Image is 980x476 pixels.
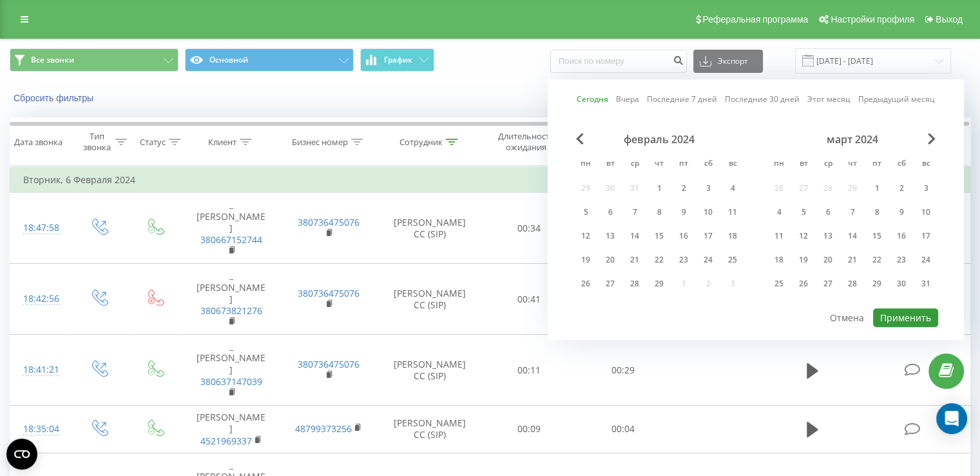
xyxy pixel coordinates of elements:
div: вт 27 февр. 2024 г. [598,274,622,293]
div: 27 [602,275,619,292]
button: Open CMP widget [6,439,37,470]
td: 00:04 [576,406,669,453]
div: ср 27 мар. 2024 г. [816,274,840,293]
div: вс 17 мар. 2024 г. [914,226,938,246]
div: вт 26 мар. 2024 г. [791,274,816,293]
div: Дата звонка [14,137,62,148]
div: сб 10 февр. 2024 г. [696,203,720,222]
div: сб 23 мар. 2024 г. [889,250,914,270]
div: чт 14 мар. 2024 г. [840,226,865,246]
a: 380736475076 [298,216,360,228]
abbr: пятница [674,155,693,174]
div: 4 [771,204,787,221]
td: _ [PERSON_NAME] [182,264,280,335]
a: 380736475076 [298,358,360,370]
div: чт 28 мар. 2024 г. [840,274,865,293]
div: 14 [844,228,861,244]
div: 13 [602,228,619,244]
div: чт 22 февр. 2024 г. [647,250,671,270]
div: 18:41:21 [23,357,57,382]
div: пт 23 февр. 2024 г. [671,250,696,270]
abbr: среда [625,155,644,174]
div: пт 22 мар. 2024 г. [865,250,889,270]
button: Отмена [823,308,871,327]
div: пт 15 мар. 2024 г. [865,226,889,246]
div: 22 [651,252,668,268]
div: 17 [700,228,716,244]
div: вс 4 февр. 2024 г. [720,179,745,198]
div: ср 28 февр. 2024 г. [622,274,647,293]
abbr: воскресенье [723,155,742,174]
a: Этот месяц [807,94,850,106]
div: пн 5 февр. 2024 г. [573,203,598,222]
div: вс 11 февр. 2024 г. [720,203,745,222]
div: пт 2 февр. 2024 г. [671,179,696,198]
abbr: понедельник [576,155,595,174]
div: пт 9 февр. 2024 г. [671,203,696,222]
td: Вторник, 6 Февраля 2024 [10,167,970,193]
td: [PERSON_NAME] CC (SIP) [378,335,483,406]
div: 2 [675,180,692,197]
div: 25 [771,275,787,292]
div: пт 1 мар. 2024 г. [865,179,889,198]
div: 18:35:04 [23,417,57,442]
button: Применить [873,308,938,327]
a: 380673821276 [200,304,262,317]
button: Основной [185,48,354,72]
div: 26 [795,275,812,292]
div: сб 30 мар. 2024 г. [889,274,914,293]
td: [PERSON_NAME] CC (SIP) [378,264,483,335]
span: Выход [936,14,963,25]
td: [PERSON_NAME] [182,406,280,453]
div: пн 19 февр. 2024 г. [573,250,598,270]
div: 8 [869,204,885,221]
div: 28 [844,275,861,292]
div: пт 8 мар. 2024 г. [865,203,889,222]
td: 00:11 [483,335,576,406]
abbr: среда [818,155,838,174]
div: 19 [577,252,594,268]
a: Сегодня [577,94,608,106]
td: [PERSON_NAME] CC (SIP) [378,193,483,264]
div: 11 [724,204,741,221]
div: пт 29 мар. 2024 г. [865,274,889,293]
div: сб 17 февр. 2024 г. [696,226,720,246]
div: 18:42:56 [23,286,57,312]
div: чт 8 февр. 2024 г. [647,203,671,222]
div: чт 7 мар. 2024 г. [840,203,865,222]
div: ср 14 февр. 2024 г. [622,226,647,246]
div: ср 6 мар. 2024 г. [816,203,840,222]
div: вт 12 мар. 2024 г. [791,226,816,246]
div: 1 [869,180,885,197]
div: 15 [869,228,885,244]
abbr: понедельник [769,155,789,174]
div: ср 7 февр. 2024 г. [622,203,647,222]
span: Настройки профиля [831,14,914,25]
div: Сотрудник [399,137,443,148]
abbr: суббота [892,155,911,174]
a: 380736475076 [298,287,360,299]
div: сб 16 мар. 2024 г. [889,226,914,246]
div: 18:47:58 [23,215,57,241]
a: 380637147039 [200,375,262,388]
div: 6 [602,204,619,221]
div: 9 [893,204,910,221]
div: 19 [795,252,812,268]
a: 4521969337 [200,435,252,447]
td: 00:34 [483,193,576,264]
div: февраль 2024 [573,133,745,146]
div: 11 [771,228,787,244]
div: сб 2 мар. 2024 г. [889,179,914,198]
span: Next Month [928,133,936,144]
div: 5 [795,204,812,221]
div: чт 21 мар. 2024 г. [840,250,865,270]
div: Бизнес номер [292,137,348,148]
a: Вчера [616,94,639,106]
abbr: четверг [843,155,862,174]
span: График [384,55,412,64]
div: ср 13 мар. 2024 г. [816,226,840,246]
abbr: пятница [867,155,887,174]
td: 00:09 [483,406,576,453]
td: 00:41 [483,264,576,335]
div: 18 [771,252,787,268]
